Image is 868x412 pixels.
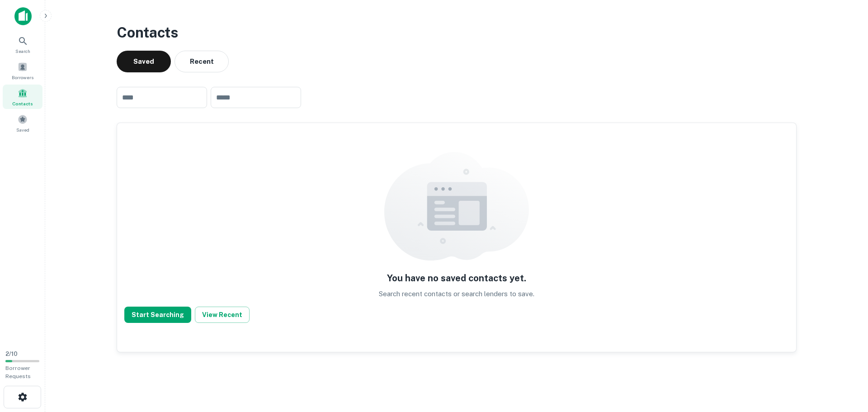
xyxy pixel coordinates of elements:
a: Search [3,32,42,57]
span: Borrower Requests [5,365,31,379]
span: Borrowers [12,74,33,81]
button: View Recent [195,307,250,323]
h3: Contacts [117,22,797,43]
span: Saved [16,126,29,133]
span: 2 / 10 [5,350,18,357]
button: Start Searching [124,307,191,323]
span: Contacts [12,100,33,107]
a: Contacts [3,85,42,109]
img: capitalize-icon.png [14,7,32,25]
p: Search recent contacts or search lenders to save. [379,289,534,299]
img: empty content [384,152,529,260]
h5: You have no saved contacts yet. [387,271,526,285]
a: Borrowers [3,58,42,83]
span: Search [15,47,30,55]
button: Recent [175,51,229,72]
a: Saved [3,111,42,135]
button: Saved [117,51,171,72]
